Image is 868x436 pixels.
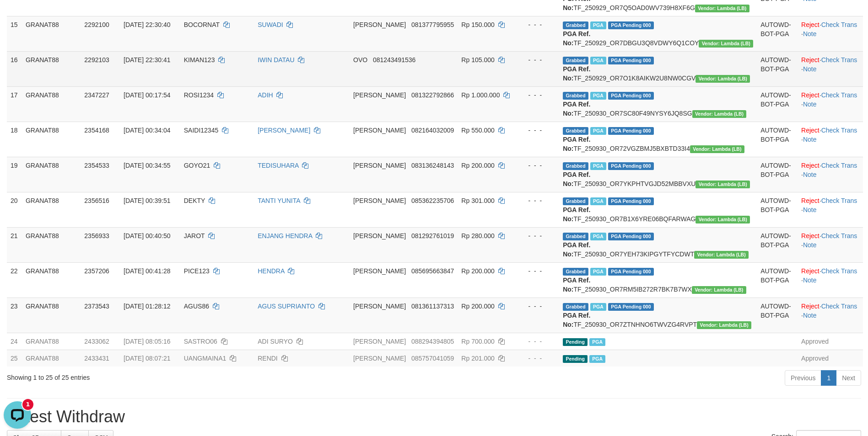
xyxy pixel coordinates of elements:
td: · · [798,298,863,333]
span: PGA Pending [608,162,654,170]
span: Vendor URL: https://dashboard.q2checkout.com/secure [695,75,750,83]
a: Note [803,65,817,73]
span: Copy 085362235706 to clipboard [411,197,454,204]
td: Approved [798,350,863,367]
span: Copy 081361137313 to clipboard [411,303,454,310]
a: Note [803,276,817,284]
span: GOYO21 [184,162,210,169]
td: 24 [7,333,22,350]
span: Vendor URL: https://dashboard.q2checkout.com/secure [692,286,746,294]
a: TANTI YUNITA [258,197,300,204]
span: [PERSON_NAME] [353,355,406,362]
span: 2347227 [84,91,109,99]
span: 2433431 [84,355,109,362]
span: Rp 550.000 [461,127,494,134]
span: 2354533 [84,162,109,169]
td: AUTOWD-BOT-PGA [757,51,798,86]
a: Reject [801,197,819,204]
a: Note [803,136,817,143]
span: Copy 088294394805 to clipboard [411,338,454,345]
span: PGA Pending [608,92,654,100]
a: Reject [801,127,819,134]
td: TF_250930_OR7B1X6YRE06BQFARWAG [559,192,757,227]
span: [PERSON_NAME] [353,197,406,204]
span: [DATE] 00:40:50 [124,232,170,239]
span: Pending [563,338,588,346]
b: PGA Ref. No: [563,276,590,293]
span: Copy 082164032009 to clipboard [411,127,454,134]
span: Rp 280.000 [461,232,494,239]
a: RENDI [258,355,278,362]
td: TF_250930_OR7RM5IB272R7BK7B7WX [559,262,757,298]
td: · · [798,227,863,262]
a: Reject [801,232,819,239]
td: 15 [7,16,22,51]
a: Note [803,206,817,213]
b: PGA Ref. No: [563,65,590,82]
span: DEKTY [184,197,205,204]
td: TF_250930_OR7YEH73KIPGYTFYCDWT [559,227,757,262]
div: - - - [519,55,555,64]
a: Check Trans [821,56,857,64]
span: Marked by bgnjimi [590,268,606,276]
td: 19 [7,157,22,192]
span: UANGMAINA1 [184,355,226,362]
span: Vendor URL: https://dashboard.q2checkout.com/secure [695,216,750,223]
td: · · [798,122,863,157]
span: OVO [353,56,367,64]
div: - - - [519,126,555,135]
a: Check Trans [821,91,857,99]
td: · · [798,262,863,298]
a: Reject [801,162,819,169]
span: [PERSON_NAME] [353,338,406,345]
span: [DATE] 00:39:51 [124,197,170,204]
a: Note [803,241,817,249]
span: Grabbed [563,303,588,311]
span: Rp 200.000 [461,267,494,275]
td: · · [798,51,863,86]
a: HENDRA [258,267,284,275]
span: PGA Pending [608,268,654,276]
span: Grabbed [563,268,588,276]
td: 21 [7,227,22,262]
b: PGA Ref. No: [563,171,590,187]
span: PGA Pending [608,21,654,29]
td: AUTOWD-BOT-PGA [757,262,798,298]
td: 23 [7,298,22,333]
span: PICE123 [184,267,210,275]
div: - - - [519,354,555,363]
a: Reject [801,303,819,310]
span: 2292100 [84,21,109,28]
a: Reject [801,267,819,275]
span: Marked by bgndedek [589,355,605,363]
a: Check Trans [821,303,857,310]
a: Check Trans [821,21,857,28]
span: 2356516 [84,197,109,204]
span: BOCORNAT [184,21,220,28]
span: 2357206 [84,267,109,275]
a: TEDISUHARA [258,162,298,169]
span: Grabbed [563,21,588,29]
a: Check Trans [821,162,857,169]
span: Marked by bgnjimi [590,233,606,240]
td: TF_250930_OR72VGZBMJ5BXBTD33I4 [559,122,757,157]
span: Marked by bgndedek [589,338,605,346]
td: · · [798,157,863,192]
a: Note [803,30,817,37]
span: Rp 150.000 [461,21,494,28]
a: Next [836,370,861,386]
span: 2354168 [84,127,109,134]
span: Vendor URL: https://dashboard.q2checkout.com/secure [695,5,749,12]
span: AGUS86 [184,303,209,310]
button: Open LiveChat chat widget [4,4,31,31]
span: Marked by bgnjimi [590,92,606,100]
div: - - - [519,231,555,240]
span: 2292103 [84,56,109,64]
span: Grabbed [563,92,588,100]
span: [DATE] 00:34:55 [124,162,170,169]
span: PGA Pending [608,197,654,205]
span: Marked by bgnjimi [590,162,606,170]
td: GRANAT88 [22,122,81,157]
a: [PERSON_NAME] [258,127,310,134]
span: Rp 200.000 [461,303,494,310]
